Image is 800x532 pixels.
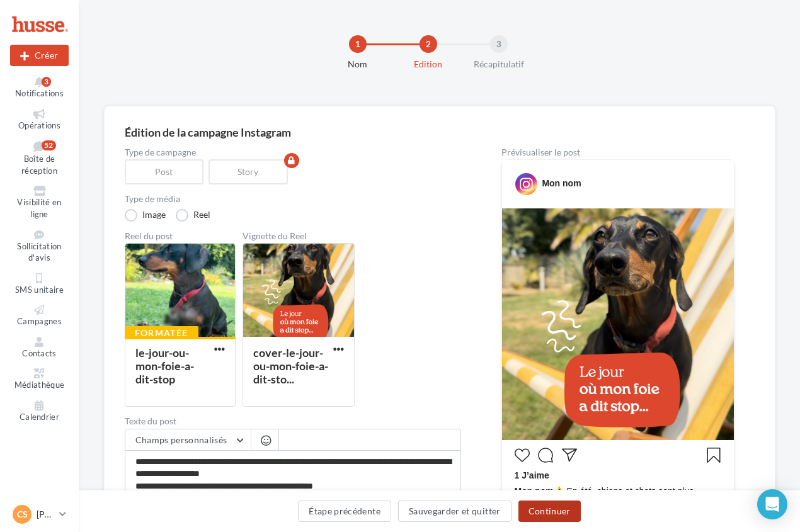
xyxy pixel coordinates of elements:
div: 3 [42,77,51,87]
div: Nouvelle campagne [10,45,69,66]
label: Type de campagne [125,148,461,157]
div: cover-le-jour-ou-mon-foie-a-dit-sto... [253,346,328,386]
label: Texte du post [125,417,461,426]
span: CS [17,508,28,521]
div: Récapitulatif [459,58,539,71]
svg: Partager la publication [562,448,577,463]
p: [PERSON_NAME] [37,508,54,521]
a: SMS unitaire [10,271,69,298]
div: Formatée [125,326,198,340]
button: Continuer [518,501,581,522]
span: Campagnes [17,316,62,326]
a: Visibilité en ligne [10,183,69,222]
button: Sauvegarder et quitter [398,501,511,522]
span: Médiathèque [14,380,65,390]
div: Mon nom [542,177,581,190]
div: Prévisualiser le post [501,148,734,157]
span: Contacts [22,348,57,358]
span: Visibilité en ligne [17,198,61,220]
span: Mon nom [515,486,554,496]
div: Reel du post [125,232,236,241]
div: le-jour-ou-mon-foie-a-dit-stop [135,346,194,386]
a: Boîte de réception52 [10,138,69,178]
div: 52 [42,140,56,150]
span: Boîte de réception [21,154,57,176]
span: Champs personnalisés [135,434,227,445]
button: Créer [10,45,69,66]
div: 1 J’aime [515,469,721,485]
svg: Enregistrer [706,448,721,463]
a: CS [PERSON_NAME] [10,502,69,526]
div: 3 [490,35,508,53]
a: Contacts [10,334,69,361]
div: 2 [420,35,437,53]
div: Vignette du Reel [243,232,355,241]
svg: J’aime [515,448,530,463]
a: Campagnes [10,302,69,329]
span: Opérations [18,120,60,130]
div: 1 [349,35,367,53]
button: Notifications 3 [10,74,69,101]
a: Opérations [10,106,69,133]
label: Image [125,209,166,222]
span: Sollicitation d'avis [17,241,61,263]
svg: Commenter [538,448,553,463]
label: Type de média [125,195,461,203]
button: Étape précédente [298,501,391,522]
button: Champs personnalisés [125,429,251,451]
a: Médiathèque [10,366,69,393]
span: Calendrier [20,412,59,422]
label: Reel [176,209,210,222]
div: Nom [317,58,398,71]
a: Calendrier [10,398,69,425]
div: Édition de la campagne Instagram [125,127,755,138]
div: Edition [388,58,469,71]
span: SMS unitaire [15,285,64,295]
div: Open Intercom Messenger [757,489,787,519]
span: Notifications [15,88,64,98]
a: Sollicitation d'avis [10,227,69,266]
